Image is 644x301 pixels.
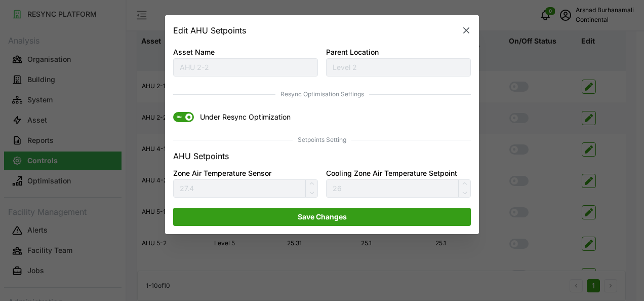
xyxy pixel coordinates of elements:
label: Asset Name [173,47,215,58]
p: AHU Setpoints [173,150,229,163]
label: Parent Location [326,47,379,58]
span: Save Changes [298,208,347,225]
h2: Edit AHU Setpoints [173,26,246,34]
span: Under Resync Optimization [194,112,291,122]
span: ON [173,112,185,122]
label: Zone Air Temperature Sensor [173,167,271,178]
label: Cooling Zone Air Temperature Setpoint [326,167,457,178]
span: Resync Optimisation Settings [173,89,471,99]
span: Setpoints Setting [173,135,471,145]
button: Save Changes [173,207,471,225]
